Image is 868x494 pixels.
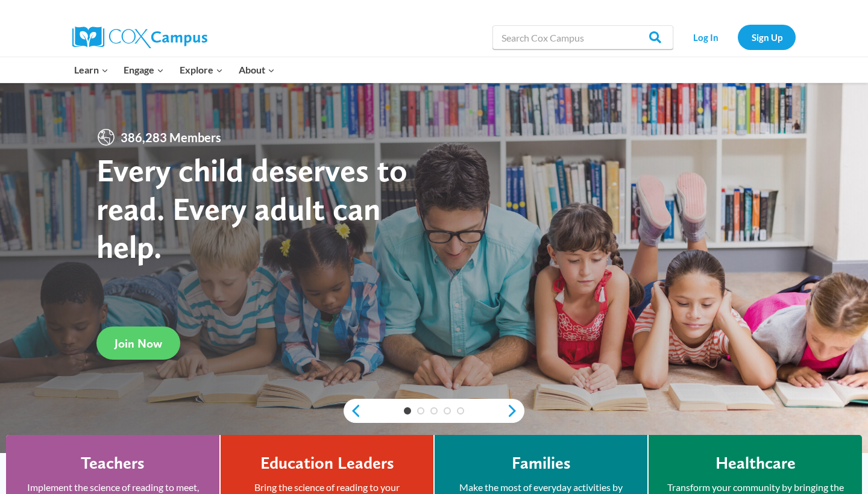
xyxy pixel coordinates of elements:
input: Search Cox Campus [492,25,673,49]
h4: Education Leaders [260,453,394,474]
a: 1 [404,407,411,414]
a: 4 [444,407,451,414]
nav: Secondary Navigation [679,25,796,49]
a: next [506,404,524,418]
h4: Teachers [81,453,145,474]
strong: Every child deserves to read. Every adult can help. [96,151,407,266]
a: Sign Up [738,25,796,49]
a: 5 [457,407,464,414]
a: previous [344,404,362,418]
nav: Primary Navigation [66,57,282,83]
h4: Families [512,453,571,474]
img: Cox Campus [72,27,207,48]
span: About [239,62,275,78]
a: Log In [679,25,732,49]
a: Join Now [96,327,180,360]
span: Join Now [115,336,162,351]
h4: Healthcare [715,453,796,474]
span: Engage [124,62,164,78]
a: 3 [430,407,438,414]
a: 2 [417,407,424,414]
span: Explore [180,62,223,78]
div: content slider buttons [344,399,524,423]
span: Learn [74,62,108,78]
span: 386,283 Members [116,128,226,147]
